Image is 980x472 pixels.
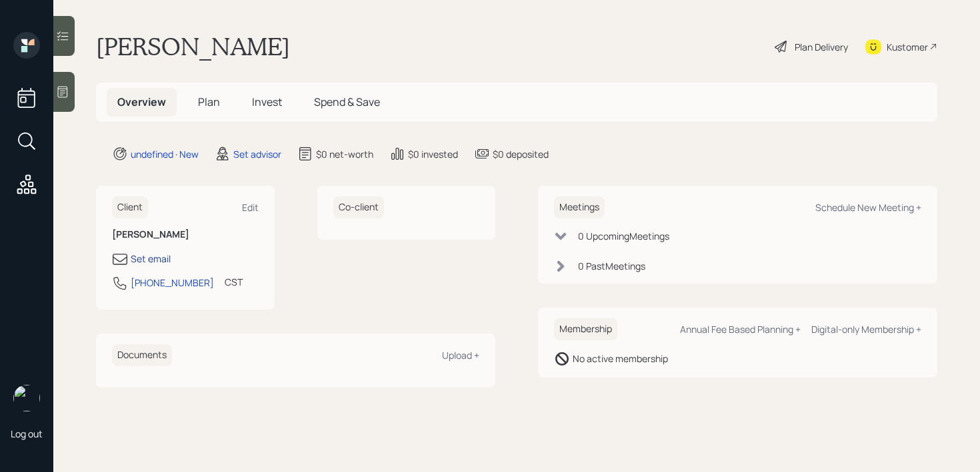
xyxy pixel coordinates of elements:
img: retirable_logo.png [13,385,40,411]
span: Invest [252,95,282,109]
div: Kustomer [887,40,928,54]
div: $0 deposited [493,147,549,161]
div: [PHONE_NUMBER] [131,276,214,290]
div: CST [225,275,243,289]
div: Schedule New Meeting + [815,201,921,214]
div: Annual Fee Based Planning + [680,323,801,336]
div: Log out [11,427,43,440]
h6: [PERSON_NAME] [112,229,259,240]
div: $0 invested [408,147,458,161]
div: No active membership [573,352,668,365]
div: $0 net-worth [316,147,373,161]
span: Plan [198,95,220,109]
h6: Client [112,196,148,218]
div: Digital-only Membership + [811,323,921,336]
div: Upload + [442,349,479,361]
h6: Co-client [333,196,384,218]
div: Set email [131,252,171,266]
h6: Documents [112,344,172,366]
div: undefined · New [131,147,199,161]
span: Overview [117,95,166,109]
div: Plan Delivery [795,40,848,54]
span: Spend & Save [314,95,380,109]
div: Edit [242,201,259,214]
div: Set advisor [233,147,281,161]
div: 0 Upcoming Meeting s [578,229,669,243]
h6: Membership [554,318,617,340]
h6: Meetings [554,196,605,218]
h1: [PERSON_NAME] [96,32,290,61]
div: 0 Past Meeting s [578,259,645,273]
